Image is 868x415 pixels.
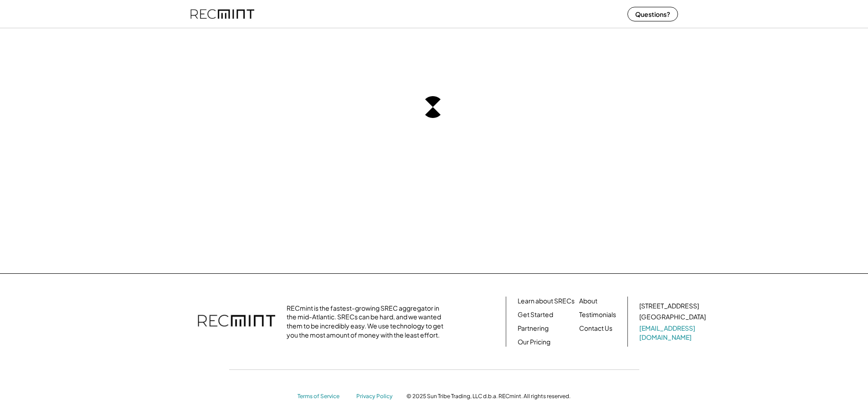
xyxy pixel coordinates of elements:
a: Testimonials [579,310,616,319]
div: RECmint is the fastest-growing SREC aggregator in the mid-Atlantic. SRECs can be hard, and we wan... [287,304,448,339]
img: recmint-logotype%403x%20%281%29.jpeg [190,2,254,26]
button: Questions? [627,7,678,21]
a: Contact Us [579,324,612,333]
a: Our Pricing [518,338,550,347]
a: Partnering [518,324,549,333]
a: Privacy Policy [356,393,397,400]
a: About [579,297,597,306]
div: [STREET_ADDRESS] [639,302,699,311]
a: [EMAIL_ADDRESS][DOMAIN_NAME] [639,324,708,342]
img: recmint-logotype%403x.png [198,306,275,338]
a: Learn about SRECs [518,297,575,306]
a: Get Started [518,310,553,319]
div: © 2025 Sun Tribe Trading, LLC d.b.a. RECmint. All rights reserved. [406,393,570,400]
div: [GEOGRAPHIC_DATA] [639,313,706,322]
a: Terms of Service [298,393,348,400]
